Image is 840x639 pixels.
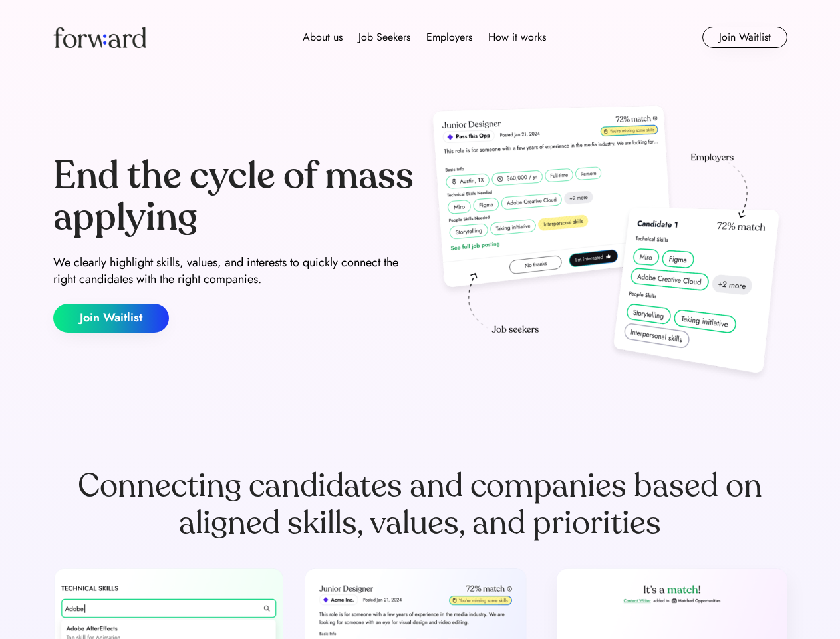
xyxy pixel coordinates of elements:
div: Employers [426,29,472,45]
button: Join Waitlist [702,27,787,48]
button: Join Waitlist [53,304,169,333]
div: About us [303,29,343,45]
div: We clearly highlight skills, values, and interests to quickly connect the right candidates with t... [53,254,415,288]
img: Forward logo [53,27,146,48]
div: Connecting candidates and companies based on aligned skills, values, and priorities [53,467,787,542]
div: Job Seekers [358,29,410,45]
div: How it works [488,29,546,45]
div: End the cycle of mass applying [53,156,415,238]
img: hero-image.png [426,101,787,387]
